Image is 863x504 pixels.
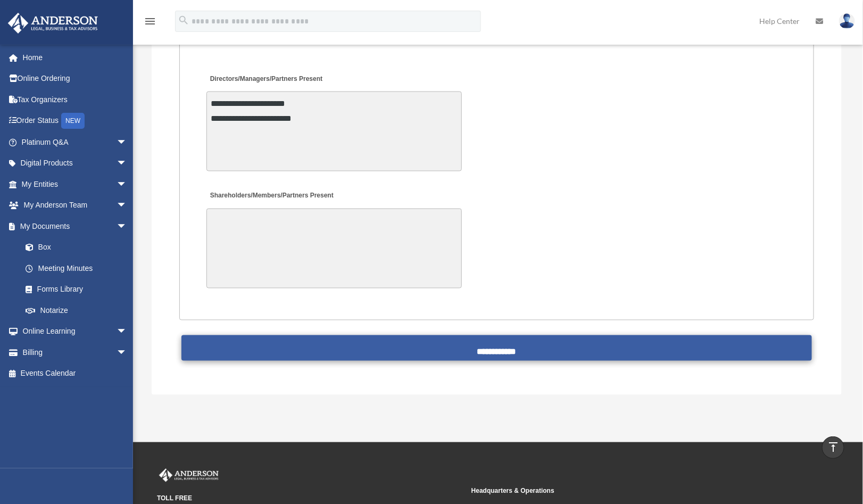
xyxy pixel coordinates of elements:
[822,436,844,459] a: vertical_align_top
[7,47,143,68] a: Home
[15,279,143,300] a: Forms Library
[178,14,189,26] i: search
[15,300,143,321] a: Notarize
[7,173,143,195] a: My Entitiesarrow_drop_down
[157,469,221,483] img: Anderson Advisors Platinum Portal
[7,216,143,237] a: My Documentsarrow_drop_down
[7,131,143,153] a: Platinum Q&Aarrow_drop_down
[7,153,143,174] a: Digital Productsarrow_drop_down
[7,195,143,216] a: My Anderson Teamarrow_drop_down
[206,189,336,204] label: Shareholders/Members/Partners Present
[839,13,855,29] img: User Pic
[7,342,143,363] a: Billingarrow_drop_down
[471,486,778,497] small: Headquarters & Operations
[5,13,101,34] img: Anderson Advisors Platinum Portal
[7,363,143,384] a: Events Calendar
[117,131,138,153] span: arrow_drop_down
[7,68,143,89] a: Online Ordering
[61,113,85,129] div: NEW
[117,153,138,175] span: arrow_drop_down
[144,15,156,28] i: menu
[117,216,138,237] span: arrow_drop_down
[7,110,143,132] a: Order StatusNEW
[15,237,143,258] a: Box
[117,173,138,195] span: arrow_drop_down
[206,72,326,87] label: Directors/Managers/Partners Present
[117,195,138,217] span: arrow_drop_down
[7,321,143,342] a: Online Learningarrow_drop_down
[117,321,138,343] span: arrow_drop_down
[15,258,138,279] a: Meeting Minutes
[117,342,138,363] span: arrow_drop_down
[827,441,840,453] i: vertical_align_top
[7,89,143,110] a: Tax Organizers
[144,19,156,28] a: menu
